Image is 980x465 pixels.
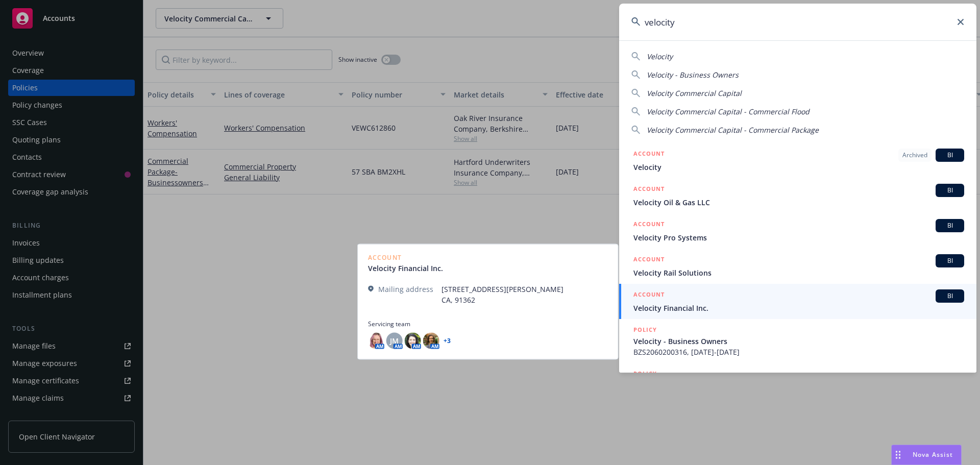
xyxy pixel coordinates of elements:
span: BI [940,221,960,230]
h5: POLICY [633,369,657,379]
span: Velocity Oil & Gas LLC [633,197,964,208]
span: BI [940,186,960,195]
div: Drag to move [892,445,904,464]
span: Velocity Commercial Capital [647,88,742,98]
span: Velocity - Business Owners [633,336,964,347]
span: Velocity [633,162,964,173]
h5: ACCOUNT [633,184,665,196]
span: Velocity Commercial Capital - Commercial Flood [647,107,810,116]
span: Velocity Commercial Capital - Commercial Package [647,125,819,135]
h5: ACCOUNT [633,219,665,231]
span: BI [940,256,960,265]
a: ACCOUNTBIVelocity Rail Solutions [619,249,976,284]
a: POLICYVelocity - Business OwnersBZS2060200316, [DATE]-[DATE] [619,319,976,363]
a: POLICY [619,363,976,407]
span: BI [940,151,960,160]
h5: POLICY [633,325,657,335]
span: Archived [902,151,927,160]
a: ACCOUNTBIVelocity Financial Inc. [619,284,976,319]
a: ACCOUNTBIVelocity Oil & Gas LLC [619,178,976,213]
h5: ACCOUNT [633,254,665,266]
span: Nova Assist [913,450,953,459]
span: Velocity Pro Systems [633,232,964,243]
button: Nova Assist [891,445,962,465]
span: BZS2060200316, [DATE]-[DATE] [633,347,964,357]
input: Search... [619,4,976,40]
h5: ACCOUNT [633,289,665,302]
a: ACCOUNTArchivedBIVelocity [619,143,976,178]
a: ACCOUNTBIVelocity Pro Systems [619,213,976,249]
span: BI [940,291,960,301]
span: Velocity - Business Owners [647,70,739,80]
h5: ACCOUNT [633,149,665,161]
span: Velocity [647,52,673,61]
span: Velocity Financial Inc. [633,303,964,313]
span: Velocity Rail Solutions [633,267,964,278]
